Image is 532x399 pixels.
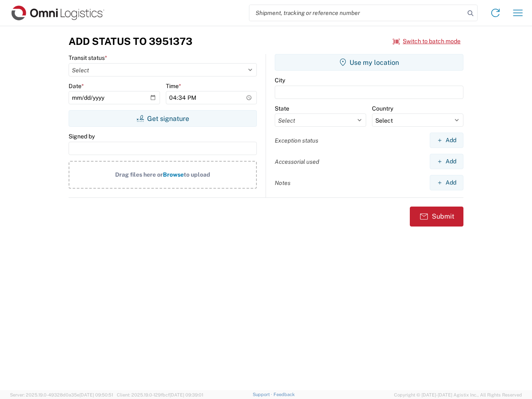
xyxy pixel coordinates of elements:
[115,171,163,178] span: Drag files here or
[170,392,203,397] span: [DATE] 09:39:01
[430,133,463,148] button: Add
[69,82,84,90] label: Date
[69,133,95,140] label: Signed by
[410,207,463,227] button: Submit
[275,54,463,71] button: Use my location
[275,137,318,144] label: Exception status
[430,154,463,169] button: Add
[275,179,291,187] label: Notes
[166,82,181,90] label: Time
[10,392,113,397] span: Server: 2025.19.0-49328d0a35e
[117,392,203,397] span: Client: 2025.19.0-129fbcf
[273,392,295,397] a: Feedback
[253,392,273,397] a: Support
[69,54,107,62] label: Transit status
[275,76,285,84] label: City
[393,34,461,48] button: Switch to batch mode
[69,110,257,127] button: Get signature
[79,392,113,397] span: [DATE] 09:50:51
[372,105,393,112] label: Country
[275,105,289,112] label: State
[163,171,184,178] span: Browse
[394,391,522,399] span: Copyright © [DATE]-[DATE] Agistix Inc., All Rights Reserved
[275,158,319,165] label: Accessorial used
[430,175,463,190] button: Add
[249,5,465,21] input: Shipment, tracking or reference number
[184,171,210,178] span: to upload
[69,35,192,47] h3: Add Status to 3951373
